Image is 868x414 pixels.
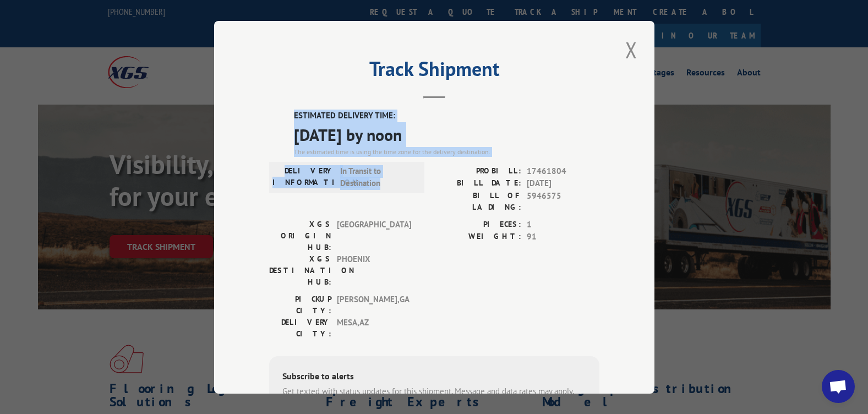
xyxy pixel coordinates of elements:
label: PIECES: [434,218,521,231]
label: ESTIMATED DELIVERY TIME: [294,110,599,122]
label: WEIGHT: [434,231,521,243]
button: Close modal [622,35,641,65]
span: 1 [527,218,599,231]
span: PHOENIX [337,253,411,287]
span: MESA , AZ [337,316,411,339]
div: The estimated time is using the time zone for the delivery destination. [294,146,599,156]
label: DELIVERY INFORMATION: [272,165,335,189]
span: [DATE] by noon [294,122,599,146]
label: BILL DATE: [434,177,521,190]
span: 17461804 [527,165,599,177]
span: [DATE] [527,177,599,190]
span: [GEOGRAPHIC_DATA] [337,218,411,253]
label: PROBILL: [434,165,521,177]
span: 91 [527,231,599,243]
label: DELIVERY CITY: [269,316,331,339]
span: [PERSON_NAME] , GA [337,293,411,316]
span: 5946575 [527,189,599,213]
span: In Transit to Destination [340,165,414,189]
div: Get texted with status updates for this shipment. Message and data rates may apply. Message frequ... [282,385,586,410]
label: PICKUP CITY: [269,293,331,316]
label: XGS DESTINATION HUB: [269,253,331,287]
h2: Track Shipment [269,61,599,82]
label: BILL OF LADING: [434,189,521,213]
div: Subscribe to alerts [282,369,586,385]
a: Open chat [822,370,855,403]
label: XGS ORIGIN HUB: [269,218,331,253]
